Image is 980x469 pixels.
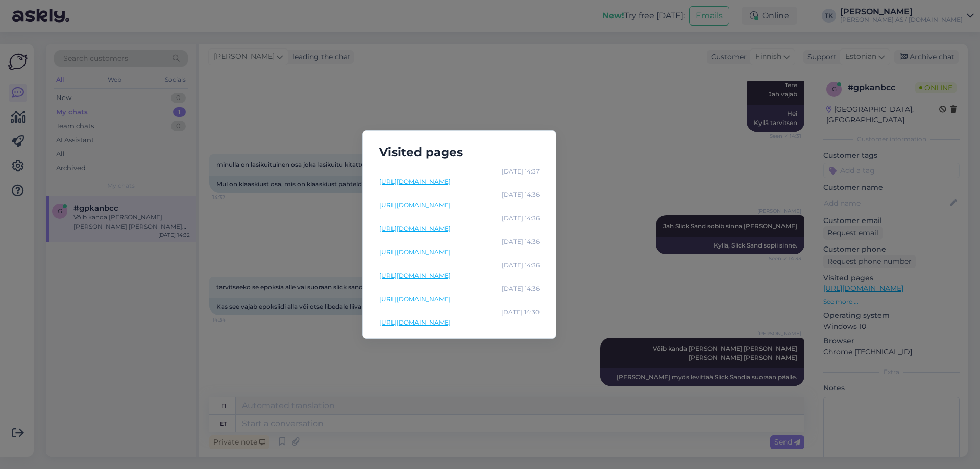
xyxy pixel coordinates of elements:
a: [URL][DOMAIN_NAME] [379,201,540,210]
div: [DATE] 14:36 [502,213,540,224]
div: [DATE] 14:36 [502,236,540,248]
div: [DATE] 14:36 [502,189,540,201]
h5: Visited pages [371,143,548,162]
div: [DATE] 14:37 [502,166,540,177]
a: [URL][DOMAIN_NAME] [379,248,540,257]
a: [URL][DOMAIN_NAME] [379,224,540,233]
div: [DATE] 14:36 [502,260,540,271]
a: [URL][DOMAIN_NAME] [379,294,540,304]
div: [DATE] 14:36 [502,283,540,294]
a: [URL][DOMAIN_NAME] [379,177,540,186]
a: [URL][DOMAIN_NAME] [379,318,540,327]
div: [DATE] 14:30 [501,307,540,318]
a: [URL][DOMAIN_NAME] [379,271,540,280]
